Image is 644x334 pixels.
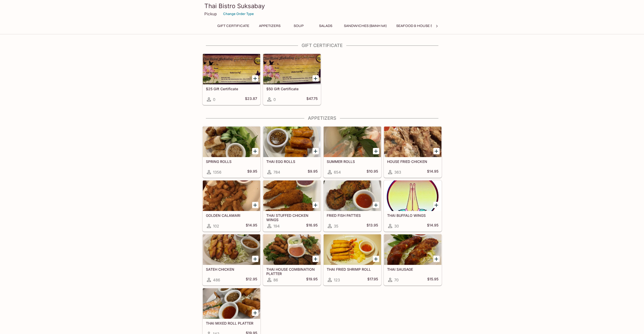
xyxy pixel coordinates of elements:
span: 0 [213,97,215,102]
a: HOUSE FRIED CHICKEN363$14.95 [384,126,442,178]
span: 30 [394,224,399,229]
span: 123 [334,278,340,282]
span: 363 [394,170,401,175]
h5: THAI SAUSAGE [387,267,438,271]
h5: SPRING ROLLS [206,159,257,164]
button: Appetizers [256,22,283,29]
h5: $10.95 [367,169,378,175]
a: SUMMER ROLLS654$10.95 [323,126,381,178]
h5: $16.95 [306,223,318,229]
h5: THAI BUFFALO WINGS [387,213,438,218]
a: THAI SAUSAGE70$15.95 [384,234,442,285]
a: SATEH CHICKEN486$12.95 [203,234,260,285]
h5: $25 Gift Certificate [206,87,257,91]
span: 102 [213,224,219,229]
span: 86 [273,278,278,282]
button: Add THAI EGG ROLLS [312,148,319,154]
div: FRIED FISH PATTIES [324,180,381,211]
button: Soup [287,22,310,29]
button: Add THAI FRIED SHRIMP ROLL [373,256,379,262]
h5: SUMMER ROLLS [327,159,378,164]
span: 654 [334,170,341,175]
div: THAI MIXED ROLL PLATTER [203,288,260,319]
div: THAI BUFFALO WINGS [384,180,441,211]
a: THAI FRIED SHRIMP ROLL123$17.95 [323,234,381,285]
h5: $47.75 [306,96,318,102]
div: $25 Gift Certificate [203,54,260,84]
button: Add THAI HOUSE COMBINATION PLATTER [312,256,319,262]
div: SATEH CHICKEN [203,234,260,265]
h5: HOUSE FRIED CHICKEN [387,159,438,164]
h5: THAI MIXED ROLL PLATTER [206,321,257,325]
a: FRIED FISH PATTIES35$13.95 [323,180,381,232]
span: 784 [273,170,280,175]
h5: $19.95 [306,277,318,283]
button: Add THAI SAUSAGE [433,256,440,262]
a: GOLDEN CALAMARI102$14.95 [203,180,260,232]
h5: THAI FRIED SHRIMP ROLL [327,267,378,271]
button: Add SPRING ROLLS [252,148,258,154]
button: Seafood & House Specials [393,22,450,29]
h5: $17.95 [367,277,378,283]
h5: $14.95 [427,223,438,229]
span: 194 [273,224,280,229]
div: THAI STUFFED CHICKEN WINGS [263,180,321,211]
h5: THAI HOUSE COMBINATION PLATTER [266,267,318,276]
h5: SATEH CHICKEN [206,267,257,271]
h4: Appetizers [202,115,442,121]
button: Add THAI BUFFALO WINGS [433,202,440,208]
button: Add THAI STUFFED CHICKEN WINGS [312,202,319,208]
button: Gift Certificate [214,22,252,29]
h5: GOLDEN CALAMARI [206,213,257,218]
h5: $9.95 [308,169,318,175]
span: 35 [334,224,338,229]
button: Add SUMMER ROLLS [373,148,379,154]
h5: $9.95 [247,169,257,175]
h5: $12.95 [246,277,257,283]
button: Add HOUSE FRIED CHICKEN [433,148,440,154]
h5: THAI EGG ROLLS [266,159,318,164]
h5: $23.87 [245,96,257,102]
a: SPRING ROLLS1356$9.95 [203,126,260,178]
h5: FRIED FISH PATTIES [327,213,378,218]
a: THAI HOUSE COMBINATION PLATTER86$19.95 [263,234,321,285]
button: Salads [314,22,337,29]
div: SPRING ROLLS [203,127,260,157]
div: HOUSE FRIED CHICKEN [384,127,441,157]
h5: $13.95 [367,223,378,229]
button: Sandwiches (Banh Mi) [341,22,389,29]
a: $25 Gift Certificate0$23.87 [203,54,260,105]
h5: $14.95 [246,223,257,229]
button: Add THAI MIXED ROLL PLATTER [252,310,258,316]
div: SUMMER ROLLS [324,127,381,157]
div: $50 Gift Certificate [263,54,321,84]
button: Add $25 Gift Certificate [252,75,258,82]
a: THAI BUFFALO WINGS30$14.95 [384,180,442,232]
div: THAI EGG ROLLS [263,127,321,157]
div: THAI SAUSAGE [384,234,441,265]
span: 0 [273,97,276,102]
h5: $14.95 [427,169,438,175]
div: GOLDEN CALAMARI [203,180,260,211]
h5: $15.95 [427,277,438,283]
h3: Thai Bistro Suksabay [204,2,440,10]
button: Add SATEH CHICKEN [252,256,258,262]
h5: THAI STUFFED CHICKEN WINGS [266,213,318,222]
h4: Gift Certificate [202,43,442,48]
div: THAI HOUSE COMBINATION PLATTER [263,234,321,265]
a: THAI EGG ROLLS784$9.95 [263,126,321,178]
button: Change Order Type [221,10,256,18]
a: THAI STUFFED CHICKEN WINGS194$16.95 [263,180,321,232]
button: Add FRIED FISH PATTIES [373,202,379,208]
div: THAI FRIED SHRIMP ROLL [324,234,381,265]
button: Add $50 Gift Certificate [312,75,319,82]
span: 1356 [213,170,221,175]
a: $50 Gift Certificate0$47.75 [263,54,321,105]
h5: $50 Gift Certificate [266,87,318,91]
button: Add GOLDEN CALAMARI [252,202,258,208]
p: Pickup [204,11,217,16]
span: 70 [394,278,399,282]
span: 486 [213,278,220,282]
